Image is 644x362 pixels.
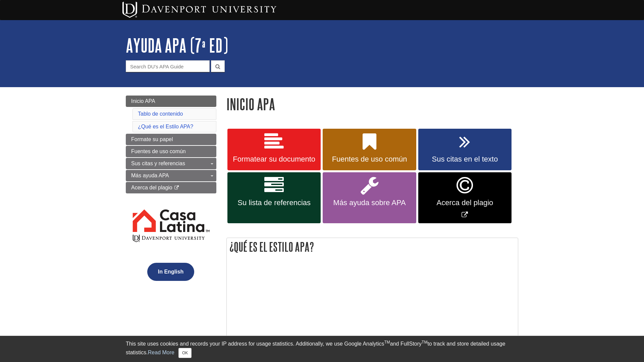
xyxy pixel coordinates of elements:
[423,198,506,207] span: Acerca del plagio
[227,238,518,256] h2: ¿Qué es el Estilo APA?
[131,185,172,190] span: Acerca del plagio
[126,60,210,72] input: Search DU's APA Guide
[148,350,174,355] a: Read More
[138,124,193,129] a: ¿Qué es el Estilo APA?
[174,186,179,190] i: This link opens in a new window
[126,35,228,56] a: AYUDA APA (7ª ED)
[126,96,216,292] div: Guide Page Menu
[328,198,411,207] span: Más ayuda sobre APA
[126,182,216,193] a: Acerca del plagio
[418,129,512,170] a: Sus citas en el texto
[126,158,216,169] a: Sus citas y referencias
[232,155,316,164] span: Formatear su documento
[126,340,518,358] div: This site uses cookies and records your IP address for usage statistics. Additionally, we use Goo...
[131,98,155,104] span: Inicio APA
[147,263,194,281] button: In English
[122,2,276,18] img: Davenport University
[323,172,416,224] a: Más ayuda sobre APA
[146,269,196,275] a: In English
[226,96,518,113] h1: Inicio APA
[384,340,390,345] sup: TM
[227,172,321,224] a: Su lista de referencias
[126,134,216,145] a: Formate su papel
[138,111,183,117] a: Tablo de contenido
[423,155,506,164] span: Sus citas en el texto
[131,148,186,154] span: Fuentes de uso común
[131,173,169,178] span: Más ayuda APA
[422,340,427,345] sup: TM
[126,96,216,107] a: Inicio APA
[178,348,192,358] button: Close
[126,146,216,157] a: Fuentes de uso común
[323,129,416,170] a: Fuentes de uso común
[418,172,512,224] a: Link opens in new window
[227,129,321,170] a: Formatear su documento
[232,198,316,207] span: Su lista de referencias
[126,170,216,181] a: Más ayuda APA
[131,161,185,166] span: Sus citas y referencias
[328,155,411,164] span: Fuentes de uso común
[131,136,173,142] span: Formate su papel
